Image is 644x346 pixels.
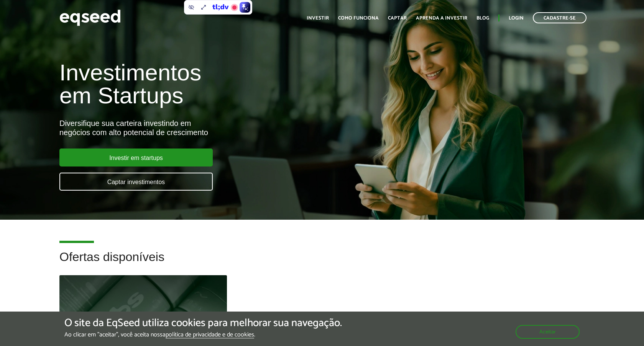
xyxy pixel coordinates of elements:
[533,12,586,23] a: Cadastre-se
[509,16,524,21] a: Login
[59,149,213,166] a: Investir em startups
[59,61,370,107] h1: Investimentos em Startups
[166,332,254,338] a: política de privacidade e de cookies
[516,325,580,339] button: Aceitar
[59,250,585,275] h2: Ofertas disponíveis
[476,16,489,21] a: Blog
[59,8,121,28] img: EqSeed
[59,173,213,191] a: Captar investimentos
[307,16,329,21] a: Investir
[59,119,370,137] div: Diversifique sua carteira investindo em negócios com alto potencial de crescimento
[64,331,342,338] p: Ao clicar em "aceitar", você aceita nossa .
[388,16,407,21] a: Captar
[338,16,379,21] a: Como funciona
[416,16,467,21] a: Aprenda a investir
[64,317,342,329] h5: O site da EqSeed utiliza cookies para melhorar sua navegação.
